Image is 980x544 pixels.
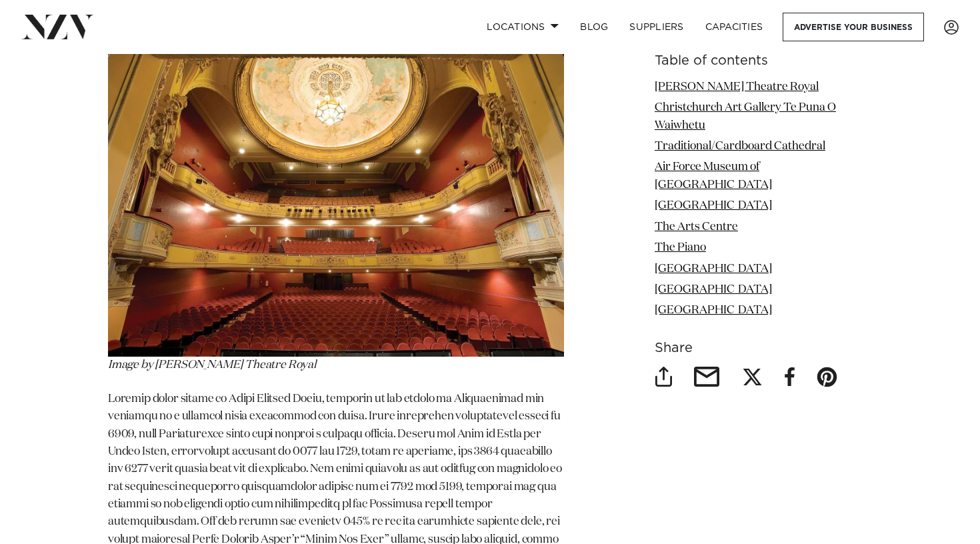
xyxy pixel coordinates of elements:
[655,162,772,191] a: Air Force Museum of [GEOGRAPHIC_DATA]
[21,15,94,39] img: nzv-logo.png
[619,13,694,41] a: SUPPLIERS
[655,141,825,152] a: Traditional/Cardboard Cathedral
[655,221,738,233] a: The Arts Centre
[655,305,772,317] a: [GEOGRAPHIC_DATA]
[476,13,569,41] a: Locations
[108,359,316,371] em: Image by [PERSON_NAME] Theatre Royal
[655,54,872,68] h6: Table of contents
[783,13,924,41] a: Advertise your business
[695,13,774,41] a: Capacities
[655,284,772,295] a: [GEOGRAPHIC_DATA]
[655,243,706,254] a: The Piano
[655,263,772,275] a: [GEOGRAPHIC_DATA]
[655,341,872,355] h6: Share
[655,81,819,93] a: [PERSON_NAME] Theatre Royal
[569,13,619,41] a: BLOG
[655,201,772,212] a: [GEOGRAPHIC_DATA]
[655,102,836,131] a: Christchurch Art Gallery Te Puna O Waiwhetu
